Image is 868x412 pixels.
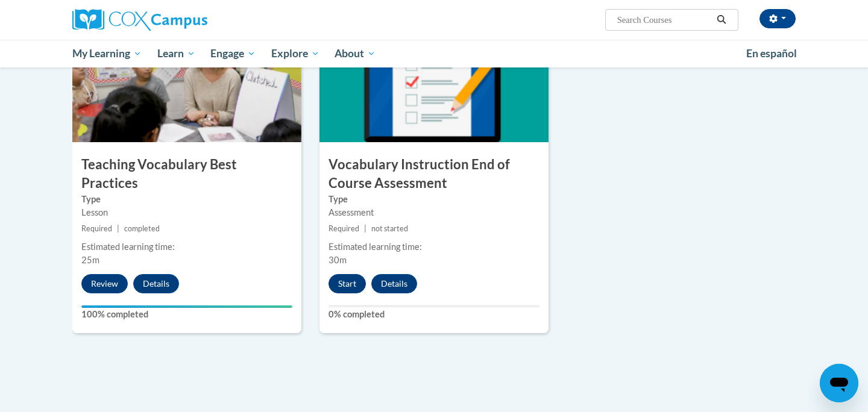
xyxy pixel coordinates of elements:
div: Assessment [329,206,539,219]
span: Engage [210,46,256,61]
button: Details [133,274,179,293]
span: completed [124,224,160,233]
span: About [335,46,376,61]
span: 25m [81,255,99,265]
span: Required [329,224,359,233]
a: En español [738,41,805,66]
label: Type [329,193,539,206]
button: Start [329,274,366,293]
label: 100% completed [81,308,292,321]
div: Your progress [81,305,292,308]
div: Estimated learning time: [81,240,292,254]
div: Estimated learning time: [329,240,539,254]
span: Required [81,224,112,233]
img: Course Image [72,22,301,142]
a: Explore [263,40,327,67]
button: Search [712,13,731,27]
a: About [327,40,384,67]
input: Search Courses [616,13,712,27]
label: Type [81,193,292,206]
span: | [117,224,119,233]
label: 0% completed [329,308,539,321]
span: My Learning [72,46,142,61]
span: Explore [271,46,319,61]
span: Learn [157,46,195,61]
h3: Vocabulary Instruction End of Course Assessment [319,155,549,193]
img: Cox Campus [72,9,207,31]
span: | [364,224,366,233]
div: Lesson [81,206,292,219]
button: Account Settings [759,9,796,28]
span: not started [371,224,408,233]
div: Main menu [54,40,814,67]
span: 30m [329,255,347,265]
button: Review [81,274,128,293]
a: Engage [203,40,263,67]
span: En español [746,47,797,60]
a: Cox Campus [72,9,301,31]
h3: Teaching Vocabulary Best Practices [72,155,301,193]
a: Learn [149,40,203,67]
button: Details [371,274,417,293]
iframe: Button to launch messaging window [820,364,858,402]
a: My Learning [64,40,149,67]
img: Course Image [319,22,549,142]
